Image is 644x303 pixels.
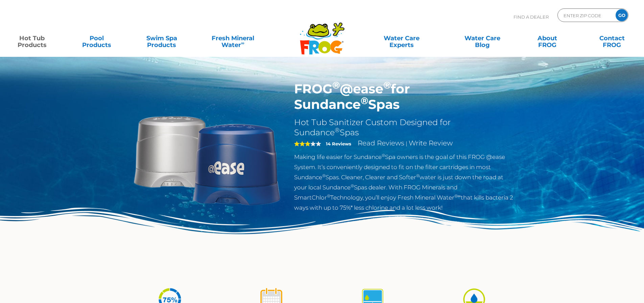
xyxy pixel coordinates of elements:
[457,31,507,45] a: Water CareBlog
[7,31,57,45] a: Hot TubProducts
[454,193,461,199] sup: ®∞
[361,95,368,107] sup: ®
[616,9,628,21] input: GO
[409,139,453,147] a: Write Review
[522,31,572,45] a: AboutFROG
[241,40,244,46] sup: ∞
[322,173,326,178] sup: ®
[406,140,407,147] span: |
[587,31,637,45] a: ContactFROG
[383,79,391,91] sup: ®
[129,81,284,236] img: Sundance-cartridges-2.png
[358,139,404,147] a: Read Reviews
[361,31,443,45] a: Water CareExperts
[72,31,122,45] a: PoolProducts
[351,183,354,188] sup: ®
[416,173,420,178] sup: ®
[332,79,340,91] sup: ®
[514,8,549,25] p: Find A Dealer
[294,141,310,146] span: 3
[327,193,330,199] sup: ®
[137,31,187,45] a: Swim SpaProducts
[335,126,340,134] sup: ®
[296,14,348,55] img: Frog Products Logo
[326,141,351,146] strong: 14 Reviews
[294,152,515,213] p: Making life easier for Sundance Spa owners is the goal of this FROG @ease System. It’s convenient...
[201,31,264,45] a: Fresh MineralWater∞
[294,81,515,112] h1: FROG @ease for Sundance Spas
[294,117,515,138] h2: Hot Tub Sanitizer Custom Designed for Sundance Spas
[382,153,385,158] sup: ®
